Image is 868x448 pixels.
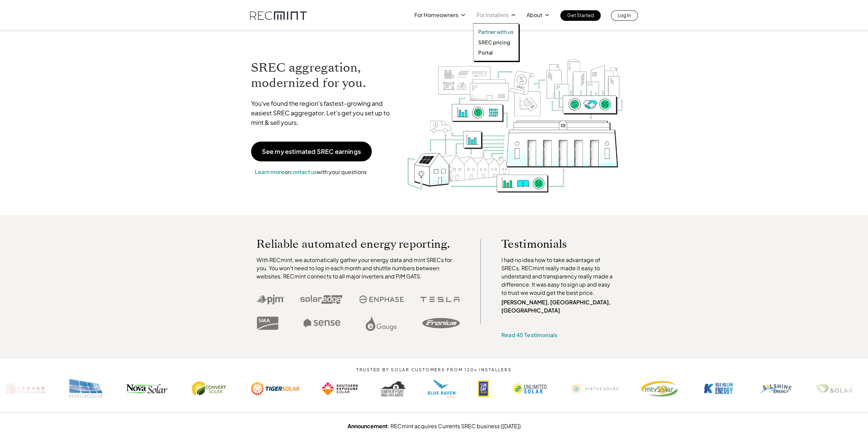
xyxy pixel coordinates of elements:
a: Get Started [560,10,601,21]
p: TRUSTED BY SOLAR CUSTOMERS FROM 120+ INSTALLERS [336,367,532,372]
p: Get Started [567,10,594,20]
strong: Announcement [348,422,388,430]
p: See my estimated SREC earnings [262,148,361,155]
p: Reliable automated energy reporting. [256,239,460,249]
p: Log In [618,10,631,20]
p: Testimonials [501,239,603,249]
p: You've found the region's fastest-growing and easiest SREC aggregator. Let's get you set up to mi... [251,99,396,127]
p: Portal [478,49,493,56]
a: Read 45 Testimonials [501,331,557,338]
p: [PERSON_NAME], [GEOGRAPHIC_DATA], [GEOGRAPHIC_DATA] [501,298,616,315]
a: Portal [478,49,514,56]
a: Log In [611,10,638,21]
p: About [527,10,542,20]
a: See my estimated SREC earnings [251,142,372,161]
p: For Homeowners [414,10,458,20]
p: or with your questions [251,168,370,176]
p: I had no idea how to take advantage of SRECs. RECmint really made it easy to understand and trans... [501,256,616,297]
p: SREC pricing [478,39,510,46]
img: RECmint value cycle [406,41,624,194]
p: For Installers [476,10,509,20]
a: Partner with us [478,28,514,35]
p: With RECmint, we automatically gather your energy data and mint SRECs for you. You won't need to ... [256,256,460,280]
a: contact us [290,168,317,175]
a: Announcement: RECmint acquires Currents SREC business ([DATE]) [348,422,521,430]
a: Learn more [255,168,284,175]
a: SREC pricing [478,39,514,46]
h1: SREC aggregation, modernized for you. [251,60,396,91]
